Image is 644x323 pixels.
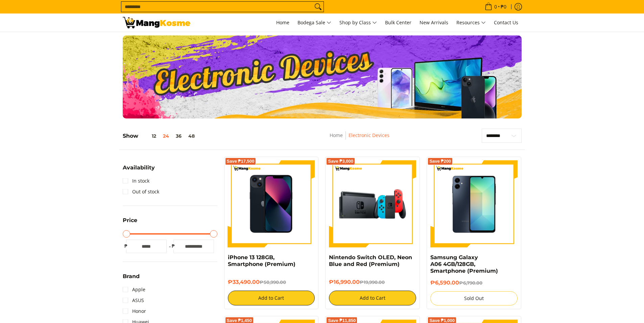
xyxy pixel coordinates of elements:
span: Brand [123,274,140,279]
span: Contact Us [494,19,518,26]
button: Search [313,2,324,12]
h5: Show [123,133,198,139]
del: ₱50,990.00 [260,279,286,285]
img: nintendo-switch-with-joystick-and-dock-full-view-mang-kosme [329,160,416,247]
nav: Main Menu [197,14,522,32]
span: Save ₱3,000 [328,159,353,163]
span: • [483,3,508,10]
img: samsung-a06-smartphone-full-view-mang-kosme [430,160,518,247]
button: Add to Cart [228,291,315,305]
span: Save ₱11,850 [328,319,356,323]
span: Save ₱200 [429,159,451,163]
span: ₱0 [500,4,507,9]
del: ₱19,990.00 [360,279,385,285]
h6: ₱33,490.00 [228,279,315,286]
img: iPhone 13 128GB, Smartphone (Premium) [228,160,315,247]
a: Nintendo Switch OLED, Neon Blue and Red (Premium) [329,254,412,267]
button: 48 [185,133,198,139]
span: ₱ [170,243,177,249]
a: iPhone 13 128GB, Smartphone (Premium) [228,254,295,267]
button: Sold Out [430,291,518,305]
span: Availability [123,165,155,170]
a: Honor [123,306,146,317]
a: Home [273,14,293,32]
span: ₱ [123,243,129,249]
span: New Arrivals [420,19,448,26]
button: 24 [160,133,172,139]
summary: Open [123,274,140,284]
span: Price [123,218,137,223]
span: Bulk Center [385,19,411,26]
a: Resources [453,14,489,32]
span: 0 [493,4,498,9]
button: 12 [138,133,160,139]
button: 36 [172,133,185,139]
del: ₱6,790.00 [459,280,482,286]
a: ASUS [123,295,144,306]
a: Apple [123,284,145,295]
a: Out of stock [123,186,159,197]
summary: Open [123,165,155,176]
span: Bodega Sale [297,19,331,27]
a: Electronic Devices [349,132,389,138]
span: Save ₱17,500 [227,159,255,163]
summary: Open [123,218,137,228]
a: New Arrivals [416,14,452,32]
button: Add to Cart [329,291,416,305]
span: Home [276,19,289,26]
a: Shop by Class [336,14,380,32]
span: Save ₱1,000 [429,319,455,323]
a: Contact Us [491,14,522,32]
a: Home [330,132,343,138]
span: Resources [456,19,486,27]
img: Electronic Devices - Premium Brands with Warehouse Prices l Mang Kosme [123,17,190,28]
nav: Breadcrumbs [282,131,437,146]
h6: ₱6,590.00 [430,279,518,286]
a: In stock [123,176,149,186]
a: Bulk Center [382,14,415,32]
span: Shop by Class [339,19,377,27]
a: Bodega Sale [294,14,335,32]
a: Samsung Galaxy A06 4GB/128GB, Smartphone (Premium) [430,254,498,274]
h6: ₱16,990.00 [329,279,416,286]
span: Save ₱1,450 [227,319,252,323]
